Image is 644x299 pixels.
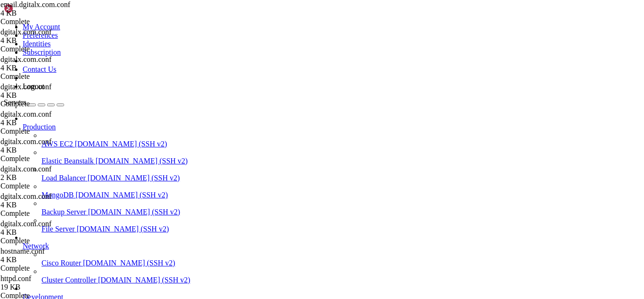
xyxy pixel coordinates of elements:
[0,247,88,264] span: hostname.conf
[0,220,51,228] span: dgitalx.com.conf
[0,55,51,63] span: dgitalx.com.conf
[0,100,88,108] div: Complete
[0,192,88,209] span: dgitalx.com.conf
[0,220,88,237] span: dgitalx.com.conf
[0,173,88,182] div: 2 KB
[0,0,70,9] span: email.dgitalx.com.conf
[0,137,51,145] span: dgitalx.com.conf
[0,237,88,245] div: Complete
[0,127,88,136] div: Complete
[0,264,88,273] div: Complete
[0,28,88,45] span: dgitalx.com.conf
[0,17,88,26] div: Complete
[0,36,88,45] div: 4 KB
[0,146,88,154] div: 4 KB
[0,182,88,190] div: Complete
[0,91,88,100] div: 4 KB
[0,274,88,291] span: httpd.conf
[0,110,51,118] span: dgitalx.com.conf
[0,283,88,291] div: 19 KB
[0,55,88,72] span: dgitalx.com.conf
[0,209,88,218] div: Complete
[0,165,51,173] span: dgitalx.com.conf
[0,137,88,154] span: dgitalx.com.conf
[0,119,88,127] div: 4 KB
[0,165,88,182] span: dgitalx.com.conf
[0,110,88,127] span: dgitalx.com.conf
[0,72,88,81] div: Complete
[0,45,88,53] div: Complete
[0,9,88,17] div: 4 KB
[0,28,51,36] span: dgitalx.com.conf
[0,83,88,100] span: dgitalx.com.conf
[0,154,88,163] div: Complete
[0,0,88,17] span: email.dgitalx.com.conf
[0,228,88,237] div: 4 KB
[0,274,31,282] span: httpd.conf
[0,256,88,264] div: 4 KB
[0,64,88,72] div: 4 KB
[0,247,45,255] span: hostname.conf
[0,201,88,209] div: 4 KB
[0,83,51,91] span: dgitalx.com.conf
[0,192,51,200] span: dgitalx.com.conf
